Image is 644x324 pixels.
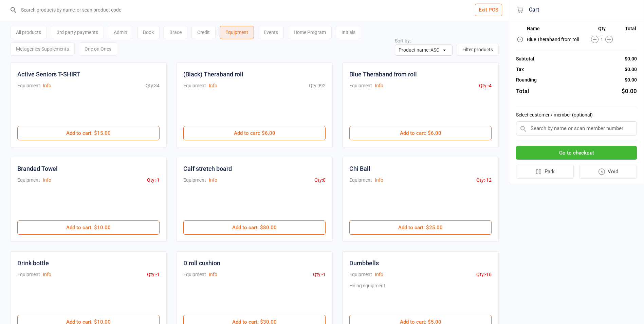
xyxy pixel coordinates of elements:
div: Active Seniors T-SHIRT [17,70,80,79]
div: Chi Ball [349,164,370,173]
div: Equipment [349,82,372,89]
button: Info [375,82,383,89]
button: Filter products [457,44,499,56]
th: Name [527,26,584,34]
button: Add to cart: $25.00 [349,220,492,235]
button: Info [209,177,217,184]
button: Exit POS [475,4,502,16]
div: Qty: 0 [314,177,326,184]
div: Equipment [183,177,206,184]
div: Total [516,87,529,96]
div: Home Program [288,26,332,39]
td: Blue Theraband from roll [527,35,584,44]
div: 1 [584,36,620,43]
label: Sort by: [395,38,411,43]
button: Add to cart: $10.00 [17,220,160,235]
div: Credit [191,26,216,39]
div: Qty: -4 [479,82,492,89]
div: Qty: -12 [476,177,492,184]
div: Drink bottle [17,258,49,268]
div: Equipment [17,271,40,278]
div: Subtotal [516,55,534,62]
div: D roll cushion [183,258,220,268]
div: Admin [108,26,133,39]
div: Rounding [516,76,537,84]
div: $0.00 [625,55,637,62]
div: $0.00 [625,66,637,73]
label: Select customer / member (optional) [516,111,637,119]
div: $0.00 [625,76,637,84]
div: Branded Towel [17,164,58,173]
th: Qty [584,26,620,34]
div: Qty: -16 [476,271,492,278]
button: Go to checkout [516,146,637,160]
div: Tax [516,66,524,73]
div: Equipment [183,82,206,89]
button: Park [516,165,574,179]
th: Total [621,26,636,34]
button: Info [209,271,217,278]
button: Add to cart: $15.00 [17,126,160,140]
div: Qty: -1 [147,271,160,278]
button: Add to cart: $6.00 [183,126,326,140]
button: Info [375,271,383,278]
div: Dumbbells [349,258,379,268]
input: Search by name or scan member number [516,121,637,136]
div: (Black) Theraband roll [183,70,243,79]
button: Add to cart: $80.00 [183,220,326,235]
div: Qty: 34 [146,82,160,89]
div: Events [258,26,284,39]
div: Metagenics Supplements [10,42,75,56]
div: Qty: 992 [309,82,326,89]
button: Info [43,271,51,278]
button: Add to cart: $6.00 [349,126,492,140]
button: Info [209,82,217,89]
div: Qty: -1 [147,177,160,184]
div: Hiring equipment [349,282,385,308]
div: $0.00 [622,87,637,96]
div: Equipment [220,26,254,39]
button: Void [579,165,637,179]
div: Qty: -1 [313,271,326,278]
div: Blue Theraband from roll [349,70,417,79]
div: 3rd party payments [51,26,104,39]
button: Info [43,177,51,184]
div: One on Ones [79,42,117,56]
div: All products [10,26,47,39]
button: Info [375,177,383,184]
div: Equipment [349,271,372,278]
div: Brace [164,26,187,39]
div: Equipment [17,82,40,89]
button: Info [43,82,51,89]
div: Equipment [17,177,40,184]
div: Book [137,26,160,39]
div: Initials [336,26,361,39]
div: Equipment [183,271,206,278]
div: Equipment [349,177,372,184]
div: Calf stretch board [183,164,232,173]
